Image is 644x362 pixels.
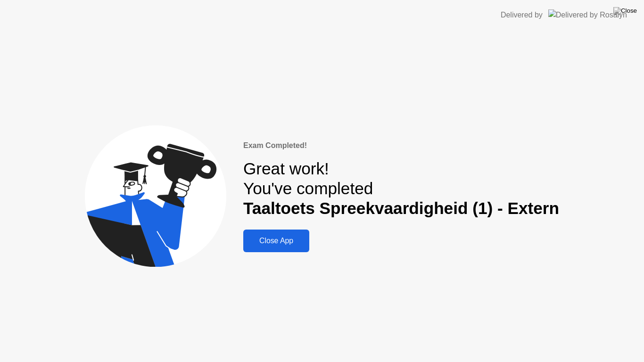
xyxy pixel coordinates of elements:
[243,159,559,219] div: Great work! You've completed
[548,9,627,20] img: Delivered by Rosalyn
[613,7,637,15] img: Close
[243,230,309,252] button: Close App
[243,140,559,151] div: Exam Completed!
[243,199,559,217] b: Taaltoets Spreekvaardigheid (1) - Extern
[246,237,306,245] div: Close App
[501,9,543,21] div: Delivered by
